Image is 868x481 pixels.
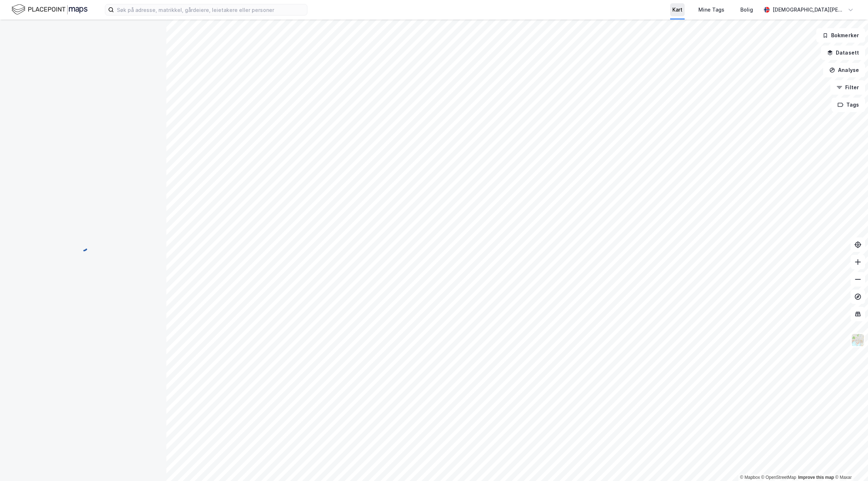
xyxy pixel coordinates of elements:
button: Analyse [823,63,865,77]
iframe: Chat Widget [832,446,868,481]
input: Søk på adresse, matrikkel, gårdeiere, leietakere eller personer [114,4,307,15]
button: Tags [831,98,865,112]
button: Datasett [821,46,865,60]
button: Filter [830,80,865,95]
div: Bolig [740,5,753,14]
div: Kart [672,5,682,14]
div: Mine Tags [698,5,724,14]
img: logo.f888ab2527a4732fd821a326f86c7f29.svg [12,3,88,16]
a: OpenStreetMap [761,475,796,480]
button: Bokmerker [816,28,865,43]
a: Mapbox [740,475,760,480]
img: spinner.a6d8c91a73a9ac5275cf975e30b51cfb.svg [77,240,89,252]
div: [DEMOGRAPHIC_DATA][PERSON_NAME] [773,5,845,14]
img: Z [851,333,865,347]
a: Improve this map [798,475,834,480]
